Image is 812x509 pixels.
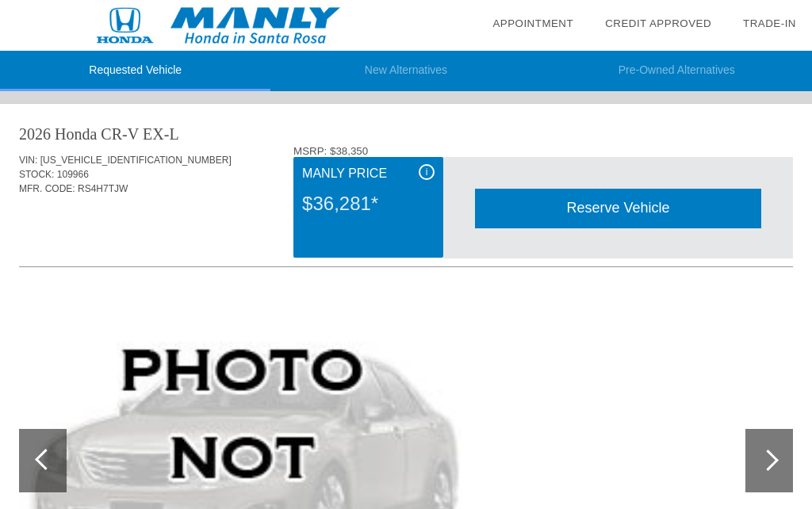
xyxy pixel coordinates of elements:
div: Reserve Vehicle [475,189,761,228]
a: Trade-In [743,17,796,29]
span: [US_VEHICLE_IDENTIFICATION_NUMBER] [40,155,232,166]
div: EX-L [143,123,179,145]
span: VIN: [19,155,37,166]
span: STOCK: [19,169,54,180]
a: Credit Approved [605,17,711,29]
span: MFR. CODE: [19,183,75,194]
div: Quoted on [DATE] 4:42:35 PM [19,220,793,245]
span: 109966 [57,169,89,180]
a: Appointment [492,17,573,29]
li: New Alternatives [270,51,541,91]
div: 2026 Honda CR-V [19,123,139,145]
li: Pre-Owned Alternatives [542,51,812,91]
div: Manly Price [302,164,435,183]
span: i [426,166,428,178]
div: $36,281* [302,183,435,224]
div: MSRP: $38,350 [293,145,793,157]
span: RS4H7TJW [78,183,128,194]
